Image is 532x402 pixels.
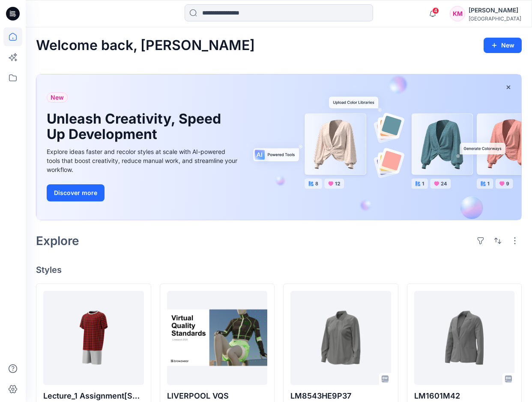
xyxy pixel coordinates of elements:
[469,15,521,22] div: [GEOGRAPHIC_DATA]
[47,111,227,142] h1: Unleash Creativity, Speed Up Development
[43,390,144,402] p: Lecture_1 Assignment[START]
[484,38,522,53] button: New
[47,184,239,201] a: Discover more
[36,265,522,275] h4: Styles
[290,390,391,402] p: LM8543HE9P37
[469,5,521,15] div: [PERSON_NAME]
[432,7,439,14] span: 4
[167,291,268,385] a: LIVERPOOL VQS
[51,92,64,103] span: New
[36,234,79,248] h2: Explore
[47,184,105,201] button: Discover more
[414,291,515,385] a: LM1601M42
[167,390,268,402] p: LIVERPOOL VQS
[290,291,391,385] a: LM8543HE9P37
[43,291,144,385] a: Lecture_1 Assignment[START]
[450,6,465,21] div: KM
[47,147,239,174] div: Explore ideas faster and recolor styles at scale with AI-powered tools that boost creativity, red...
[414,390,515,402] p: LM1601M42
[36,38,255,53] h2: Welcome back, [PERSON_NAME]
